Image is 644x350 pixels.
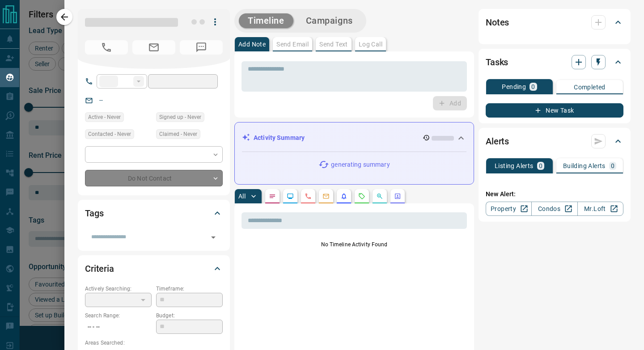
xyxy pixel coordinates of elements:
[180,40,223,55] span: No Number
[242,130,466,146] div: Activity Summary
[611,163,614,169] p: 0
[159,113,201,122] span: Signed up - Never
[85,202,223,224] div: Tags
[85,261,114,276] h2: Criteria
[85,339,223,347] p: Areas Searched:
[254,133,305,143] p: Activity Summary
[574,84,606,90] p: Completed
[88,113,121,122] span: Active - Never
[85,285,152,293] p: Actively Searching:
[85,40,128,55] span: No Number
[269,193,276,200] svg: Notes
[531,84,535,90] p: 0
[340,193,347,200] svg: Listing Alerts
[331,160,390,169] p: generating summary
[486,55,508,69] h2: Tasks
[159,130,197,139] span: Claimed - Never
[486,51,623,73] div: Tasks
[99,97,103,104] a: --
[358,193,365,200] svg: Requests
[394,193,401,200] svg: Agent Actions
[85,170,223,186] div: Do Not Contact
[486,190,623,199] p: New Alert:
[207,231,220,244] button: Open
[156,285,223,293] p: Timeframe:
[531,202,577,216] a: Condos
[486,202,532,216] a: Property
[486,12,623,33] div: Notes
[132,40,175,55] span: No Email
[495,163,534,169] p: Listing Alerts
[85,206,103,220] h2: Tags
[287,193,294,200] svg: Lead Browsing Activity
[486,131,623,152] div: Alerts
[539,163,542,169] p: 0
[486,15,509,30] h2: Notes
[88,130,131,139] span: Contacted - Never
[376,193,383,200] svg: Opportunities
[241,240,467,249] p: No Timeline Activity Found
[486,103,623,118] button: New Task
[297,13,362,28] button: Campaigns
[238,41,266,47] p: Add Note
[577,202,623,216] a: Mr.Loft
[85,258,223,279] div: Criteria
[305,193,312,200] svg: Calls
[85,312,152,320] p: Search Range:
[85,320,152,334] p: -- - --
[563,163,606,169] p: Building Alerts
[486,134,509,148] h2: Alerts
[156,312,223,320] p: Budget:
[322,193,330,200] svg: Emails
[238,193,246,199] p: All
[502,84,526,90] p: Pending
[239,13,293,28] button: Timeline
